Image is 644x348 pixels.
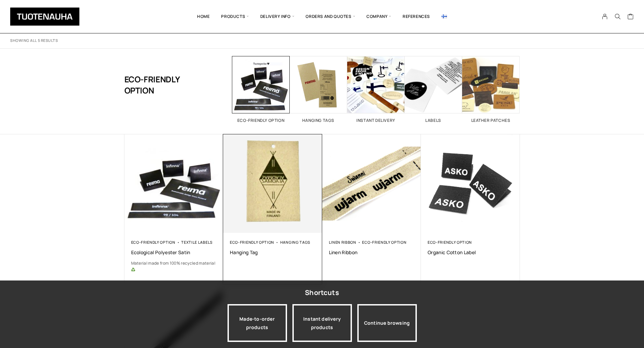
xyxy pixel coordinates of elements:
[357,304,417,342] div: Continue browsing
[290,56,347,123] a: Visit product category Hanging tags
[255,5,300,28] span: Delivery info
[462,56,520,123] a: Visit product category Leather patches
[215,5,254,28] span: Products
[131,260,217,273] h5: Material made from 100% recycled material
[232,118,290,123] h2: Eco-friendly option
[10,38,58,43] p: Showing all 5 results
[181,240,213,245] a: Textile labels
[292,304,352,342] a: Instant delivery products
[131,260,217,273] a: Material made from 100% recycled material♻️
[191,5,215,28] a: Home
[611,14,624,20] button: Search
[131,240,175,245] a: Eco-friendly option
[124,56,198,113] h1: Eco-friendly option
[405,56,462,123] a: Visit product category Labels
[627,13,634,21] a: Cart
[361,5,397,28] span: Company
[230,249,315,256] a: Hanging tag
[300,5,361,28] span: Orders and quotes
[428,240,472,245] a: Eco-friendly option
[329,249,414,256] a: Linen ribbon
[442,15,447,18] img: Suomi
[228,304,287,342] a: Made-to-order products
[280,240,310,245] a: Hanging tags
[131,249,217,256] a: Ecological polyester satin
[397,5,436,28] a: References
[598,14,612,20] a: My Account
[347,118,405,123] h2: Instant delivery
[428,249,513,256] a: Organic cotton label
[347,56,405,123] a: Visit product category Instant delivery
[232,56,290,123] a: Visit product category Eco-friendly option
[290,118,347,123] h2: Hanging tags
[131,268,135,272] img: ♻️
[362,240,406,245] a: Eco-friendly option
[405,118,462,123] h2: Labels
[329,240,356,245] a: Linen ribbon
[10,7,79,26] img: Tuotenauha Oy
[230,240,274,245] a: Eco-friendly option
[462,118,520,123] h2: Leather patches
[305,287,339,299] div: Shortcuts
